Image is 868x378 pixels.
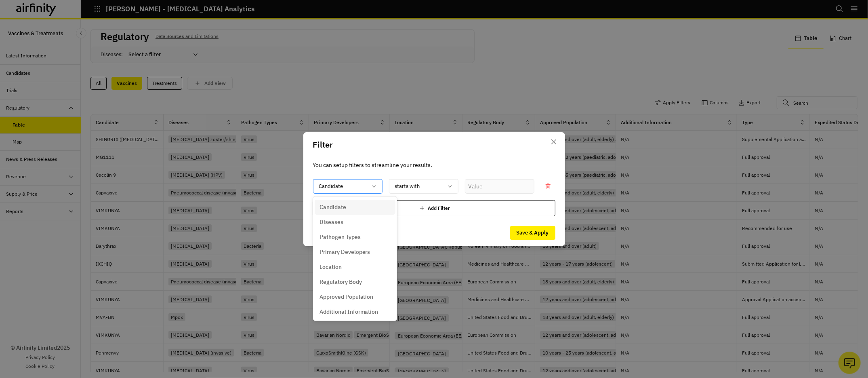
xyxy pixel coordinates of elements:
[319,263,342,271] p: Location
[465,179,534,194] input: Value
[319,293,374,301] p: Approved Population
[319,248,370,256] p: Primary Developers
[319,218,343,226] p: Diseases
[319,308,378,316] p: Additional Information
[319,233,361,241] p: Pathogen Types
[547,135,560,148] button: Close
[313,160,555,169] p: You can setup filters to streamline your results.
[313,200,555,216] div: Add Filter
[319,203,346,211] p: Candidate
[319,278,362,286] p: Regulatory Body
[510,226,555,240] button: Save & Apply
[303,132,565,157] header: Filter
